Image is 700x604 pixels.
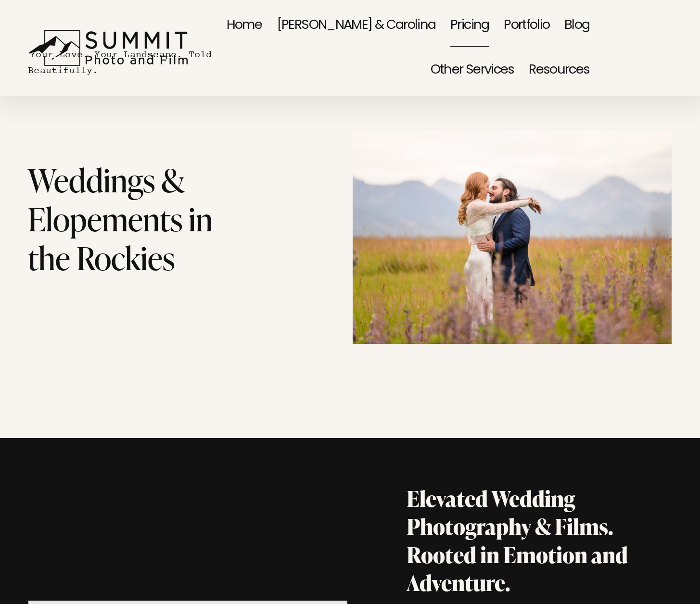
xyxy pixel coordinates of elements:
a: Home [227,3,262,48]
span: Resources [529,50,589,91]
a: [PERSON_NAME] & Carolina [277,3,436,48]
span: Other Services [431,50,514,91]
a: folder dropdown [529,48,589,93]
a: Portfolio [504,3,549,48]
strong: Elevated Wedding Photography & Films. Rooted in Emotion and Adventure. [407,483,631,597]
a: Pricing [450,3,489,48]
h1: Weddings & Elopements in the Rockies [28,160,239,277]
a: Blog [564,3,589,48]
img: Summit Photo and Film [28,29,194,66]
a: folder dropdown [431,48,514,93]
